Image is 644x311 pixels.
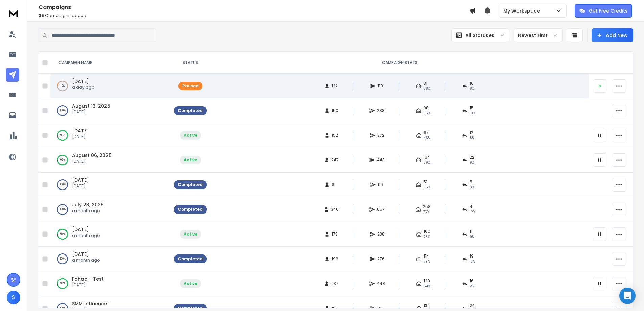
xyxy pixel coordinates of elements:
[470,229,472,234] span: 11
[377,108,385,113] span: 288
[72,103,110,109] a: August 13, 2025
[178,182,203,187] div: Completed
[470,284,474,289] span: 7 %
[377,133,384,138] span: 272
[50,148,170,173] td: 95%August 06, 2025[DATE]
[178,306,203,311] div: Completed
[332,83,338,89] span: 122
[424,284,430,289] span: 54 %
[60,107,66,114] p: 100 %
[332,182,338,187] span: 61
[61,83,65,89] p: 10 %
[424,135,430,141] span: 45 %
[50,173,170,197] td: 100%[DATE][DATE]
[470,105,474,111] span: 15
[72,251,89,258] a: [DATE]
[470,81,474,86] span: 10
[60,181,66,188] p: 100 %
[50,247,170,271] td: 100%[DATE]a month ago
[50,222,170,247] td: 94%[DATE]a month ago
[592,28,633,42] button: Add New
[72,183,89,189] p: [DATE]
[332,133,338,138] span: 152
[72,258,100,263] p: a month ago
[377,256,385,262] span: 276
[514,28,563,42] button: Newest First
[470,259,475,264] span: 13 %
[60,157,65,163] p: 95 %
[331,281,338,286] span: 237
[184,231,197,237] div: Active
[377,231,385,237] span: 238
[178,256,203,262] div: Completed
[39,13,44,18] span: 35
[332,306,338,311] span: 169
[465,32,494,39] p: All Statuses
[423,179,427,185] span: 51
[72,201,104,208] a: July 23, 2025
[470,179,472,185] span: 5
[424,130,429,135] span: 67
[60,132,65,139] p: 90 %
[39,3,469,12] h1: Campaigns
[72,177,89,183] span: [DATE]
[378,83,384,89] span: 119
[60,280,65,287] p: 96 %
[178,108,203,113] div: Completed
[470,303,475,308] span: 24
[72,127,89,134] span: [DATE]
[470,278,474,284] span: 16
[50,74,170,98] td: 10%[DATE]a day ago
[39,13,469,18] p: Campaigns added
[50,123,170,148] td: 90%[DATE][DATE]
[470,135,474,141] span: 8 %
[377,281,385,286] span: 448
[72,152,112,159] span: August 06, 2025
[423,204,431,209] span: 258
[424,253,429,259] span: 114
[72,85,94,90] p: a day ago
[72,275,104,282] a: Fahad - Test
[184,157,197,163] div: Active
[470,253,474,259] span: 19
[423,105,429,111] span: 98
[424,303,430,308] span: 132
[589,7,627,14] p: Get Free Credits
[7,7,20,19] img: logo
[424,278,430,284] span: 129
[7,291,20,304] span: S
[423,209,429,215] span: 75 %
[470,234,474,240] span: 9 %
[377,157,385,163] span: 443
[423,185,430,190] span: 85 %
[72,78,89,85] a: [DATE]
[72,282,104,288] p: [DATE]
[377,207,385,212] span: 657
[72,109,110,115] p: [DATE]
[50,98,170,123] td: 100%August 13, 2025[DATE]
[619,288,636,304] div: Open Intercom Messenger
[424,229,430,234] span: 100
[60,231,65,238] p: 94 %
[170,52,211,74] th: STATUS
[331,157,339,163] span: 247
[60,256,66,262] p: 100 %
[184,281,197,286] div: Active
[423,160,430,165] span: 69 %
[211,52,589,74] th: CAMPAIGN STATS
[332,256,338,262] span: 196
[332,231,338,237] span: 173
[424,234,430,240] span: 78 %
[332,108,338,113] span: 150
[50,271,170,296] td: 96%Fahad - Test[DATE]
[178,207,203,212] div: Completed
[470,204,474,209] span: 41
[470,160,474,165] span: 9 %
[72,300,109,307] a: SMM Influencer
[50,197,170,222] td: 100%July 23, 2025a month ago
[378,182,384,187] span: 116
